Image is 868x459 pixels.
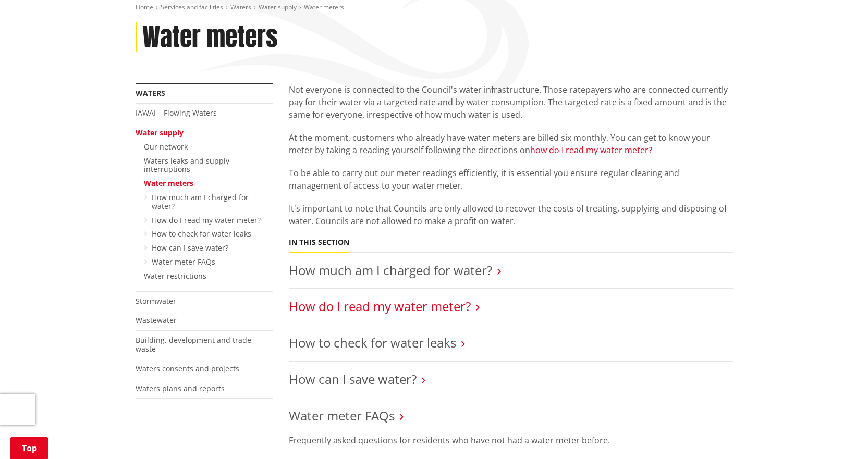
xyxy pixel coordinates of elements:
[289,370,417,388] a: How can I save water?
[289,297,471,315] a: How do I read my water meter?
[304,3,344,11] span: Water meters
[289,334,456,351] a: How to check for water leaks
[142,22,278,53] h1: Water meters
[136,335,251,354] a: Building, development and trade waste
[289,434,733,446] p: Frequently asked questions for residents who have not had a water meter before.
[136,3,153,11] a: Home
[820,415,858,453] iframe: Messenger Launcher
[136,128,184,138] a: Water supply
[152,243,228,253] a: How can I save water?
[144,156,229,175] a: Waters leaks and supply interruptions
[289,131,733,156] p: At the moment, customers who already have water meters are billed six monthly, You can get to kno...
[289,262,492,279] a: How much am I charged for water?
[259,3,297,11] a: Water supply
[530,144,652,156] a: how do I read my water meter?
[289,407,395,424] a: Water meter FAQs
[136,88,165,98] a: Waters
[289,83,733,121] p: Not everyone is connected to the Council's water infrastructure. Those ratepayers who are connect...
[289,167,733,192] p: To be able to carry out our meter readings efficiently, it is essential you ensure regular cleari...
[144,271,206,281] a: Water restrictions
[152,257,215,267] a: Water meter FAQs
[136,364,239,374] a: Waters consents and projects
[152,192,249,211] a: How much am I charged for water?
[144,142,188,152] a: Our network
[152,229,251,239] a: How to check for water leaks
[136,296,176,306] a: Stormwater
[230,3,251,11] a: Waters
[10,437,48,459] a: Top
[161,3,223,11] a: Services and facilities
[136,315,177,325] a: Wastewater
[289,238,349,247] h5: In this section
[136,3,733,12] nav: breadcrumb
[136,383,225,393] a: Waters plans and reports
[136,108,217,118] a: IAWAI – Flowing Waters
[144,178,193,188] a: Water meters
[289,202,733,227] p: It's important to note that Councils are only allowed to recover the costs of treating, supplying...
[152,215,261,225] a: How do I read my water meter?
